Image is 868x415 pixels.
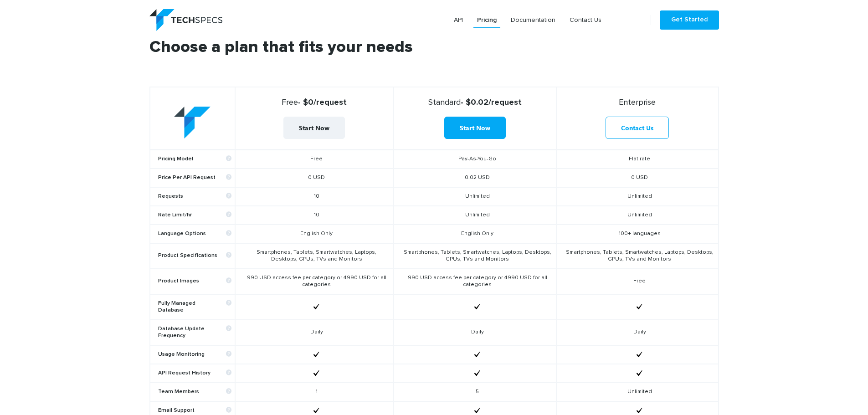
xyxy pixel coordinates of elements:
[235,320,394,345] td: Daily
[556,187,718,206] td: Unlimited
[394,187,556,206] td: Unlimited
[566,12,605,28] a: Contact Us
[282,98,298,107] span: Free
[394,206,556,225] td: Unlimited
[556,383,718,401] td: Unlimited
[394,169,556,187] td: 0.02 USD
[394,225,556,243] td: English Only
[394,149,556,169] td: Pay-As-You-Go
[450,12,467,28] a: API
[158,174,231,181] b: Price Per API Request
[556,269,718,294] td: Free
[235,225,394,243] td: English Only
[174,107,211,139] img: table-logo.png
[235,187,394,206] td: 10
[507,12,559,28] a: Documentation
[158,351,231,358] b: Usage Monitoring
[394,243,556,269] td: Smartphones, Tablets, Smartwatches, Laptops, Desktops, GPUs, TVs and Monitors
[158,389,231,395] b: Team Members
[283,117,345,139] a: Start Now
[660,10,719,30] a: Get Started
[394,269,556,294] td: 990 USD access fee per category or 4990 USD for all categories
[556,149,718,169] td: Flat rate
[619,98,656,107] span: Enterprise
[606,117,669,139] a: Contact Us
[556,320,718,345] td: Daily
[556,225,718,243] td: 100+ languages
[444,117,506,139] a: Start Now
[158,300,231,314] b: Fully Managed Database
[149,39,719,87] h2: Choose a plan that fits your needs
[428,98,461,107] span: Standard
[235,149,394,169] td: Free
[158,370,231,377] b: API Request History
[473,12,500,28] a: Pricing
[235,169,394,187] td: 0 USD
[235,206,394,225] td: 10
[556,243,718,269] td: Smartphones, Tablets, Smartwatches, Laptops, Desktops, GPUs, TVs and Monitors
[158,231,231,237] b: Language Options
[398,97,552,108] strong: - $0.02/request
[158,212,231,219] b: Rate Limit/hr
[158,278,231,285] b: Product Images
[158,326,231,339] b: Database Update Frequency
[158,252,231,259] b: Product Specifications
[239,97,390,108] strong: - $0/request
[149,9,222,31] img: logo
[235,243,394,269] td: Smartphones, Tablets, Smartwatches, Laptops, Desktops, GPUs, TVs and Monitors
[394,320,556,345] td: Daily
[158,407,231,414] b: Email Support
[158,193,231,200] b: Requests
[158,156,231,163] b: Pricing Model
[394,383,556,401] td: 5
[235,269,394,294] td: 990 USD access fee per category or 4990 USD for all categories
[556,169,718,187] td: 0 USD
[556,206,718,225] td: Unlimited
[235,383,394,401] td: 1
